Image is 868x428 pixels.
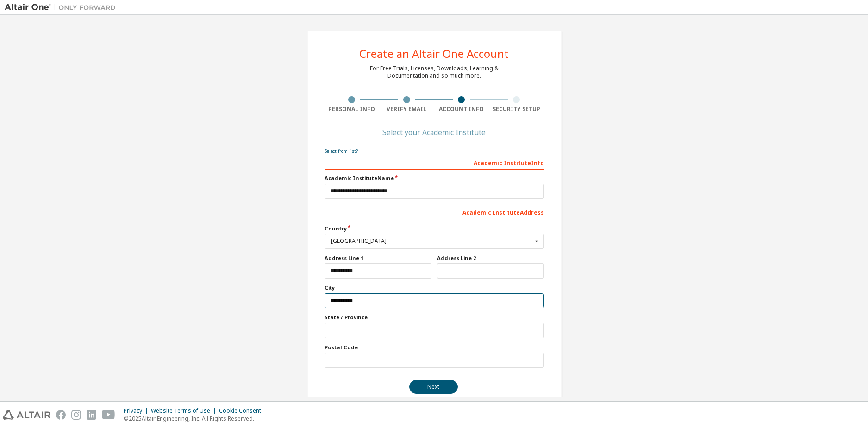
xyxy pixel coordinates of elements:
img: facebook.svg [56,410,66,420]
label: Address Line 2 [437,254,544,262]
a: Select from list? [325,148,358,154]
p: © 2025 Altair Engineering, Inc. All Rights Reserved. [124,415,267,422]
div: Account Info [434,105,489,113]
img: altair_logo.svg [3,410,50,420]
div: Verify Email [379,105,434,113]
img: instagram.svg [71,410,81,420]
div: Personal Info [325,105,380,113]
label: Address Line 1 [325,254,431,262]
div: Privacy [124,407,151,415]
img: youtube.svg [102,410,115,420]
div: Academic Institute Info [325,155,544,170]
div: Select your Academic Institute [382,130,486,135]
label: City [325,284,544,292]
div: [GEOGRAPHIC_DATA] [331,238,532,244]
div: Create an Altair One Account [359,48,509,59]
label: State / Province [325,314,544,321]
label: Academic Institute Name [325,174,544,182]
div: For Free Trials, Licenses, Downloads, Learning & Documentation and so much more. [370,65,499,80]
img: linkedin.svg [87,410,96,420]
label: Country [325,225,544,232]
div: Security Setup [489,105,544,113]
button: Next [409,380,458,394]
label: Postal Code [325,344,544,351]
img: Altair One [5,3,120,12]
div: Academic Institute Address [325,205,544,219]
div: Cookie Consent [219,407,267,415]
div: Website Terms of Use [151,407,219,415]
